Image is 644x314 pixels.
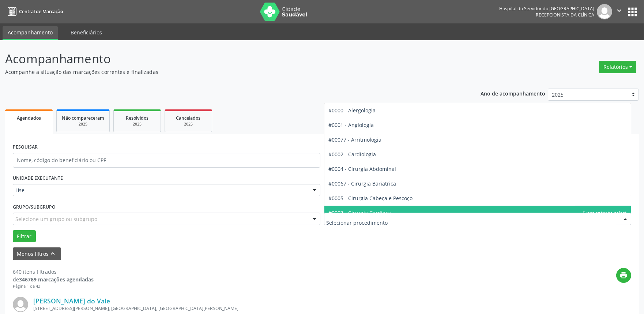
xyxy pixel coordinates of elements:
[13,153,320,168] input: Nome, código do beneficiário ou CPF
[13,142,38,153] label: PESQUISAR
[5,68,449,76] p: Acompanhe a situação das marcações correntes e finalizadas
[327,215,617,230] input: Selecionar procedimento
[65,26,107,39] a: Beneficiários
[33,305,521,311] div: [STREET_ADDRESS][PERSON_NAME], [GEOGRAPHIC_DATA], [GEOGRAPHIC_DATA][PERSON_NAME]
[615,7,623,15] i: 
[329,151,376,158] span: #0002 - Cardiologia
[612,4,626,19] button: 
[499,5,594,12] div: Hospital do Servidor do [GEOGRAPHIC_DATA]
[126,115,148,121] span: Resolvidos
[62,122,104,127] div: 2025
[616,268,631,283] button: print
[5,50,449,68] p: Acompanhamento
[13,283,94,289] div: Página 1 de 43
[62,115,104,121] span: Não compareceram
[13,268,94,276] div: 640 itens filtrados
[13,297,28,312] img: img
[5,5,63,18] a: Central de Marcação
[329,180,396,187] span: #00067 - Cirurgia Bariatrica
[13,247,61,260] button: Menos filtroskeyboard_arrow_up
[13,173,63,184] label: UNIDADE EXECUTANTE
[176,115,201,121] span: Cancelados
[329,209,391,216] span: #0007 - Cirurgia Cardiaca
[17,115,41,121] span: Agendados
[329,107,376,114] span: #0000 - Alergologia
[15,215,97,223] span: Selecione um grupo ou subgrupo
[329,122,374,128] span: #0001 - Angiologia
[13,201,56,213] label: Grupo/Subgrupo
[329,165,396,172] span: #0004 - Cirurgia Abdominal
[33,297,110,305] a: [PERSON_NAME] do Vale
[620,271,628,279] i: print
[13,276,94,283] div: de
[119,122,155,127] div: 2025
[481,89,545,98] p: Ano de acompanhamento
[19,276,94,283] strong: 346769 marcações agendadas
[15,187,305,194] span: Hse
[329,195,413,202] span: #0005 - Cirurgia Cabeça e Pescoço
[3,26,58,40] a: Acompanhamento
[19,8,63,15] span: Central de Marcação
[13,230,36,243] button: Filtrar
[597,4,612,19] img: img
[536,12,594,18] span: Recepcionista da clínica
[49,250,57,258] i: keyboard_arrow_up
[329,136,382,143] span: #00077 - Arritmologia
[626,5,639,18] button: apps
[170,122,207,127] div: 2025
[599,61,636,73] button: Relatórios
